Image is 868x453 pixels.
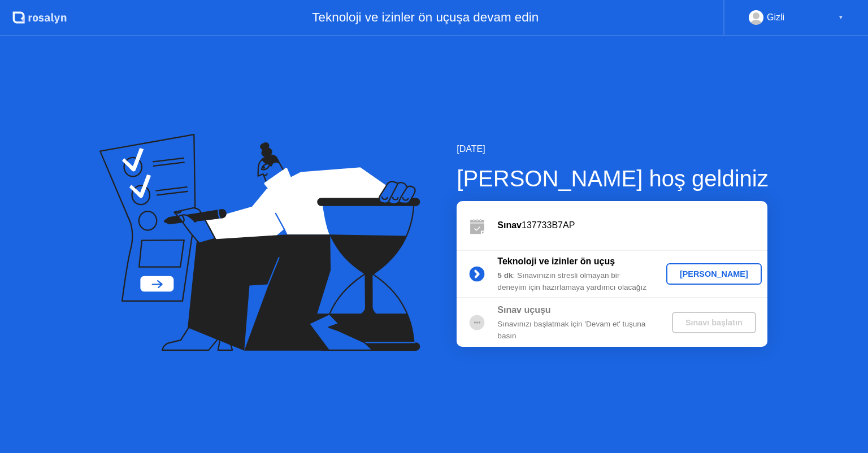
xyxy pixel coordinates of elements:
[666,263,762,285] button: [PERSON_NAME]
[497,256,615,266] b: Teknoloji ve izinler ön uçuş
[767,10,784,25] div: Gizli
[676,318,752,327] div: Sınavı başlatın
[671,269,757,278] div: [PERSON_NAME]
[497,305,550,315] b: Sınav uçuşu
[497,271,513,280] b: 5 dk
[497,319,660,342] div: Sınavınızı başlatmak için 'Devam et' tuşuna basın
[457,162,768,195] div: [PERSON_NAME] hoş geldiniz
[672,312,756,333] button: Sınavı başlatın
[497,220,522,230] b: Sınav
[457,142,768,156] div: [DATE]
[838,10,844,25] div: ▼
[497,270,660,293] div: : Sınavınızın stresli olmayan bir deneyim için hazırlamaya yardımcı olacağız
[497,219,767,232] div: 137733B7AP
